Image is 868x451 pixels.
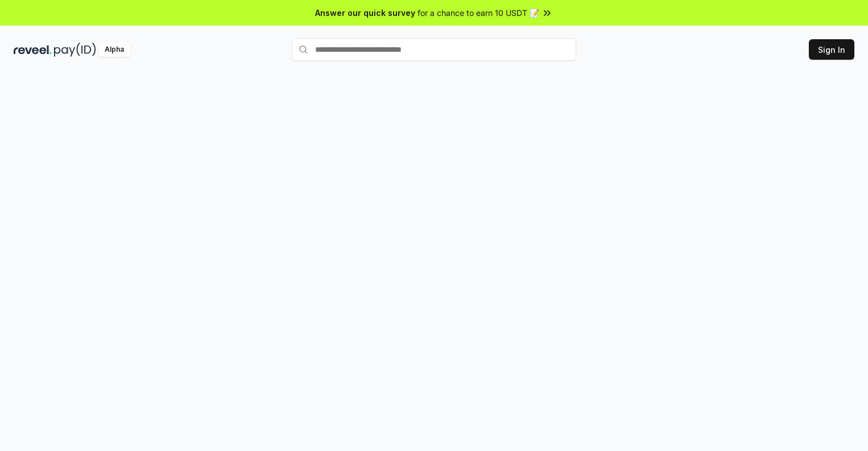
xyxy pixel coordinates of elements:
[98,43,130,57] div: Alpha
[14,43,52,57] img: reveel_dark
[315,7,415,19] span: Answer our quick survey
[54,43,96,57] img: pay_id
[418,7,539,19] span: for a chance to earn 10 USDT 📝
[809,39,854,60] button: Sign In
